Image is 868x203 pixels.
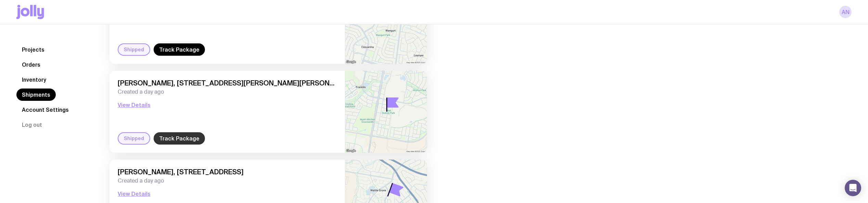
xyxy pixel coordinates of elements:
a: Inventory [16,73,52,86]
div: Open Intercom Messenger [845,180,861,196]
span: Created a day ago [118,177,337,184]
img: staticmap [345,71,427,153]
span: [PERSON_NAME], [STREET_ADDRESS] [118,168,337,176]
a: AN [839,6,852,18]
button: Log out [16,119,48,131]
div: Shipped [118,132,150,145]
span: [PERSON_NAME], [STREET_ADDRESS][PERSON_NAME][PERSON_NAME] [118,79,337,87]
a: Projects [16,43,50,56]
button: View Details [118,101,151,109]
a: Track Package [154,43,205,56]
a: Orders [16,58,46,71]
a: Track Package [154,132,205,145]
button: View Details [118,190,151,198]
a: Shipments [16,89,56,101]
span: Created a day ago [118,89,337,95]
a: Account Settings [16,104,74,116]
div: Shipped [118,43,150,56]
